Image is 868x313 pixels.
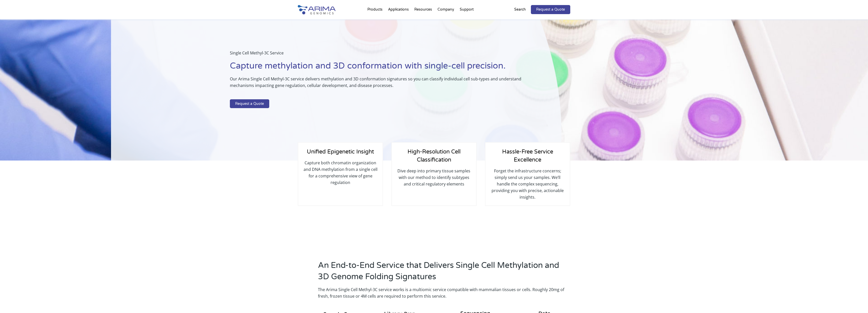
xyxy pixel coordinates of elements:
[531,5,570,14] a: Request a Quote
[307,148,374,155] span: Unified Epigenetic Insight
[230,99,269,108] a: Request a Quote
[318,260,570,286] h2: An End-to-End Service that Delivers Single Cell Methylation and 3D Genome Folding Signatures
[298,5,336,14] img: Arima-Genomics-logo
[408,148,460,163] span: High-Resolution Cell Classification
[230,60,536,76] h1: Capture methylation and 3D conformation with single-cell precision.
[397,168,471,187] p: Dive deep into primary tissue samples with our method to identify subtypes and critical regulator...
[318,286,570,299] p: The Arima Single Cell Methyl-3C service works is a multiomic service compatible with mammalian ti...
[230,50,536,60] p: Single Cell Methyl-3C Service
[303,160,377,186] p: Capture both chromatin organization and DNA methylation from a single cell for a comprehensive vi...
[230,76,536,93] p: Our Arima Single Cell Methyl-3C service delivers methylation and 3D conformation signatures so yo...
[491,168,565,200] p: Forget the infrastructure concerns; simply send us your samples. We’ll handle the complex sequenc...
[514,6,526,13] p: Search
[502,148,553,163] span: Hassle-Free Service Excellence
